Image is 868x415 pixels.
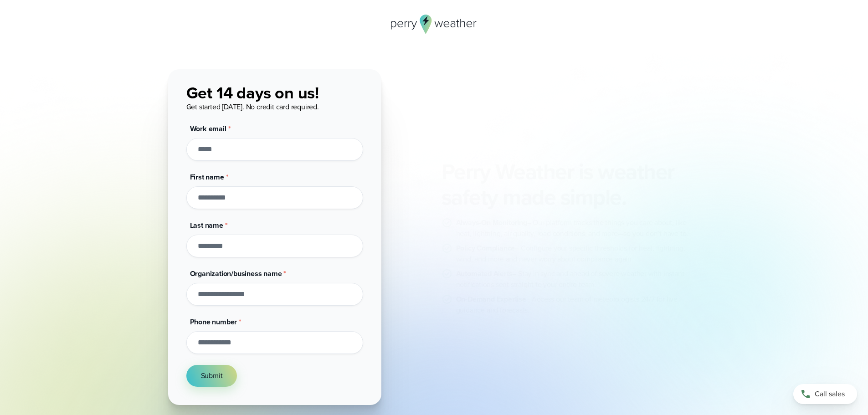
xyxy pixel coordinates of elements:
span: Work email [190,123,226,134]
a: Call sales [793,384,857,404]
span: Submit [201,370,223,381]
span: Call sales [815,389,845,400]
span: Phone number [190,317,237,327]
span: First name [190,172,224,182]
span: Last name [190,220,223,231]
span: Get started [DATE]. No credit card required. [186,102,319,112]
span: Organization/business name [190,268,282,279]
span: Get 14 days on us! [186,81,319,105]
button: Submit [186,365,237,387]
